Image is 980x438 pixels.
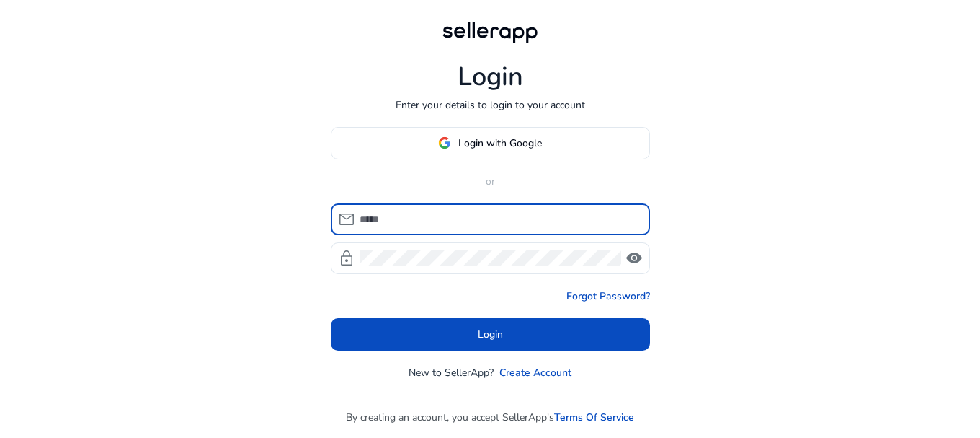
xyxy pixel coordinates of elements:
[478,327,503,342] span: Login
[331,174,650,189] p: or
[458,61,523,92] h1: Login
[499,365,571,380] a: Create Account
[338,250,355,267] span: lock
[396,97,585,113] p: Enter your details to login to your account
[338,211,355,228] span: mail
[566,289,650,304] a: Forgot Password?
[554,410,634,425] a: Terms Of Service
[331,318,650,351] button: Login
[438,136,451,149] img: google-logo.svg
[458,136,542,151] span: Login with Google
[331,127,650,159] button: Login with Google
[625,250,643,267] span: visibility
[409,365,494,380] p: New to SellerApp?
